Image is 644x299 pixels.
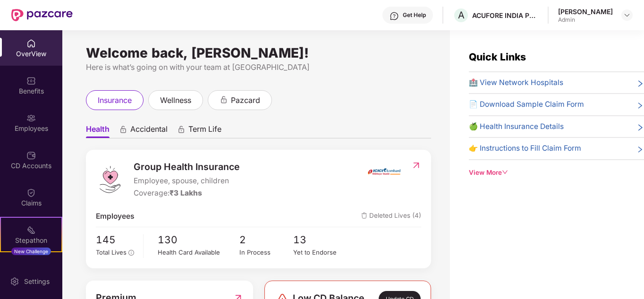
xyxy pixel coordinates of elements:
img: RedirectIcon [411,161,421,170]
div: Settings [21,277,52,286]
div: Here is what’s going on with your team at [GEOGRAPHIC_DATA] [86,61,431,73]
img: svg+xml;base64,PHN2ZyBpZD0iRW5kb3JzZW1lbnRzIiB4bWxucz0iaHR0cDovL3d3dy53My5vcmcvMjAwMC9zdmciIHdpZH... [26,263,36,272]
img: svg+xml;base64,PHN2ZyBpZD0iSG9tZSIgeG1sbnM9Imh0dHA6Ly93d3cudzMub3JnLzIwMDAvc3ZnIiB3aWR0aD0iMjAiIG... [26,39,36,48]
span: right [636,123,644,132]
div: View More [469,168,644,178]
span: Employee, spouse, children [134,175,240,187]
span: insurance [98,94,132,106]
div: Yet to Endorse [293,248,347,257]
span: Employees [96,211,135,222]
span: Total Lives [96,248,127,256]
img: svg+xml;base64,PHN2ZyB4bWxucz0iaHR0cDovL3d3dy53My5vcmcvMjAwMC9zdmciIHdpZHRoPSIyMSIgaGVpZ2h0PSIyMC... [26,225,36,235]
span: right [636,101,644,110]
span: down [502,169,508,176]
span: Group Health Insurance [134,160,240,174]
span: 2 [239,232,294,248]
span: right [636,79,644,88]
div: animation [220,95,228,104]
span: Health [86,124,110,138]
div: Coverage: [134,188,240,199]
span: A [458,9,465,21]
span: 👉 Instructions to Fill Claim Form [469,143,581,154]
img: svg+xml;base64,PHN2ZyBpZD0iQ0RfQWNjb3VudHMiIGRhdGEtbmFtZT0iQ0QgQWNjb3VudHMiIHhtbG5zPSJodHRwOi8vd3... [26,151,36,160]
div: Get Help [403,11,426,19]
img: svg+xml;base64,PHN2ZyBpZD0iRHJvcGRvd24tMzJ4MzIiIHhtbG5zPSJodHRwOi8vd3d3LnczLm9yZy8yMDAwL3N2ZyIgd2... [623,11,631,19]
img: logo [96,165,124,194]
img: deleteIcon [361,213,367,219]
div: Stepathon [1,236,61,245]
span: 145 [96,232,136,248]
span: 🏥 View Network Hospitals [469,77,563,88]
span: ₹3 Lakhs [169,188,202,197]
span: wellness [160,94,191,106]
div: In Process [239,248,294,257]
div: animation [119,125,127,134]
img: svg+xml;base64,PHN2ZyBpZD0iU2V0dGluZy0yMHgyMCIgeG1sbnM9Imh0dHA6Ly93d3cudzMub3JnLzIwMDAvc3ZnIiB3aW... [10,277,19,286]
span: 🍏 Health Insurance Details [469,121,564,132]
span: Accidental [130,124,168,138]
img: svg+xml;base64,PHN2ZyBpZD0iQmVuZWZpdHMiIHhtbG5zPSJodHRwOi8vd3d3LnczLm9yZy8yMDAwL3N2ZyIgd2lkdGg9Ij... [26,76,36,85]
img: insurerIcon [366,160,402,183]
span: Term Life [188,124,221,138]
span: Deleted Lives (4) [361,211,421,222]
span: Quick Links [469,51,526,63]
img: svg+xml;base64,PHN2ZyBpZD0iRW1wbG95ZWVzIiB4bWxucz0iaHR0cDovL3d3dy53My5vcmcvMjAwMC9zdmciIHdpZHRoPS... [26,113,36,123]
img: svg+xml;base64,PHN2ZyBpZD0iQ2xhaW0iIHhtbG5zPSJodHRwOi8vd3d3LnczLm9yZy8yMDAwL3N2ZyIgd2lkdGg9IjIwIi... [26,188,36,197]
span: 13 [293,232,347,248]
div: New Challenge [11,248,51,255]
div: ACUFORE INDIA PRIVATE LIMITED [472,11,538,20]
div: animation [177,125,186,134]
div: Health Card Available [158,248,239,257]
div: Admin [558,16,613,24]
img: svg+xml;base64,PHN2ZyBpZD0iSGVscC0zMngzMiIgeG1sbnM9Imh0dHA6Ly93d3cudzMub3JnLzIwMDAvc3ZnIiB3aWR0aD... [390,11,399,21]
span: right [636,145,644,154]
span: info-circle [128,250,134,256]
img: New Pazcare Logo [11,9,73,21]
span: pazcard [231,94,260,106]
div: [PERSON_NAME] [558,7,613,16]
span: 📄 Download Sample Claim Form [469,99,584,110]
span: 130 [158,232,239,248]
div: Welcome back, [PERSON_NAME]! [86,49,431,57]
